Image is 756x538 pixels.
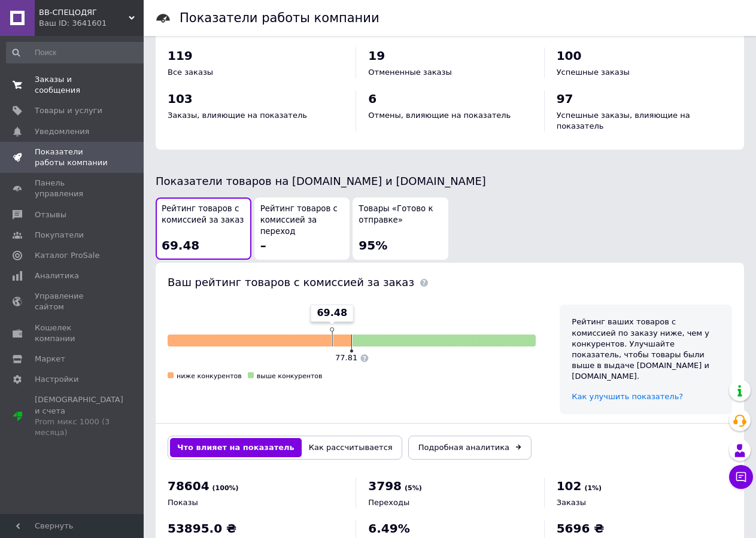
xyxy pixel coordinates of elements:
button: Товары «Готово к отправке»95% [353,197,448,260]
button: Рейтинг товаров с комиссией за переход– [254,197,350,260]
span: 69.48 [317,306,347,320]
span: выше конкурентов [257,372,323,380]
span: Рейтинг товаров с комиссией за заказ [162,203,245,226]
span: 97 [557,92,573,106]
span: – [260,238,266,253]
span: Рейтинг товаров с комиссией за переход [260,203,344,237]
span: 69.48 [162,238,199,253]
span: Переходы [368,498,409,507]
span: Кошелек компании [35,323,111,344]
span: Заказы, влияющие на показатель [168,111,307,120]
span: (1%) [584,484,602,492]
button: Чат с покупателем [729,465,753,489]
span: 102 [557,479,582,493]
span: Настройки [35,374,78,385]
span: Ваш рейтинг товаров с комиссией за заказ [168,276,414,288]
span: (100%) [212,484,239,492]
div: Ваш ID: 3641601 [39,18,144,29]
h1: Показатели работы компании [180,11,379,25]
span: Отмены, влияющие на показатель [368,111,511,120]
span: Успешные заказы, влияющие на показатель [557,111,690,130]
span: Управление сайтом [35,291,111,312]
span: [DEMOGRAPHIC_DATA] и счета [35,394,123,438]
span: 77.81 [335,353,357,362]
span: Маркет [35,354,65,364]
span: Панель управления [35,178,111,199]
span: Отмененные заказы [368,68,451,77]
a: Как улучшить показатель? [572,392,683,401]
span: 19 [368,48,385,63]
span: Показы [168,498,198,507]
div: Prom микс 1000 (3 месяца) [35,417,123,438]
span: 6 [368,92,377,106]
span: Каталог ProSale [35,250,99,261]
a: Подробная аналитика [408,436,532,460]
div: Рейтинг ваших товаров с комиссией по заказу ниже, чем у конкурентов. Улучшайте показатель, чтобы ... [572,317,720,382]
span: Аналитика [35,270,79,281]
span: 5696 ₴ [557,521,605,536]
span: Показатели работы компании [35,147,111,168]
span: 3798 [368,479,402,493]
span: 78604 [168,479,210,493]
span: Товары и услуги [35,105,102,116]
span: 119 [168,48,193,63]
span: Уведомления [35,126,89,137]
span: Показатели товаров на [DOMAIN_NAME] и [DOMAIN_NAME] [156,175,486,187]
button: Как рассчитывается [302,438,400,457]
input: Поиск [6,42,148,63]
span: Отзывы [35,209,66,220]
span: Все заказы [168,68,213,77]
span: 103 [168,92,193,106]
span: 53895.0 ₴ [168,521,236,536]
span: Покупатели [35,230,84,241]
button: Что влияет на показатель [170,438,302,457]
span: Заказы [557,498,586,507]
button: Рейтинг товаров с комиссией за заказ69.48 [156,197,251,260]
span: Товары «Готово к отправке» [359,203,442,226]
span: Успешные заказы [557,68,630,77]
span: 6.49% [368,521,409,536]
span: 100 [557,48,582,63]
span: (5%) [405,484,422,492]
span: Заказы и сообщения [35,74,111,96]
span: ВВ-СПЕЦОДЯГ [39,7,129,18]
span: 95% [359,238,387,253]
span: ниже конкурентов [177,372,242,380]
